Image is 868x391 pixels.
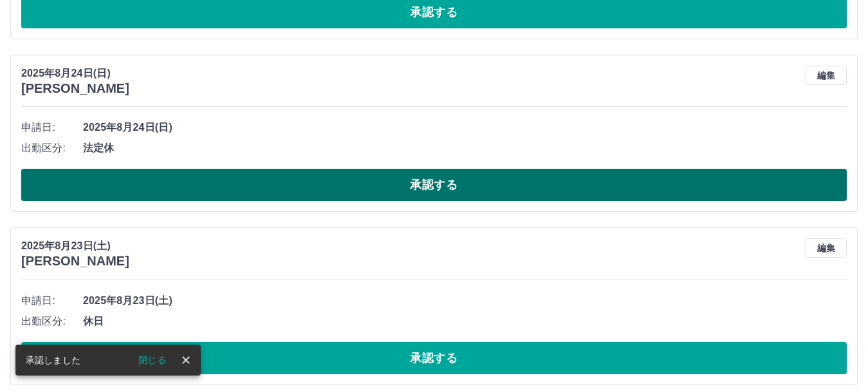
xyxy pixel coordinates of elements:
[21,66,129,81] p: 2025年8月24日(日)
[21,314,83,329] span: 出勤区分:
[176,350,196,370] button: close
[83,140,847,156] span: 法定休
[21,293,83,309] span: 申請日:
[128,350,176,370] button: 閉じる
[806,238,847,258] button: 編集
[21,169,847,201] button: 承認する
[806,66,847,85] button: 編集
[21,81,129,96] h3: [PERSON_NAME]
[21,238,129,254] p: 2025年8月23日(土)
[21,120,83,135] span: 申請日:
[83,120,847,135] span: 2025年8月24日(日)
[83,314,847,329] span: 休日
[83,293,847,309] span: 2025年8月23日(土)
[21,140,83,156] span: 出勤区分:
[26,348,80,372] div: 承認しました
[21,254,129,269] h3: [PERSON_NAME]
[21,342,847,374] button: 承認する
